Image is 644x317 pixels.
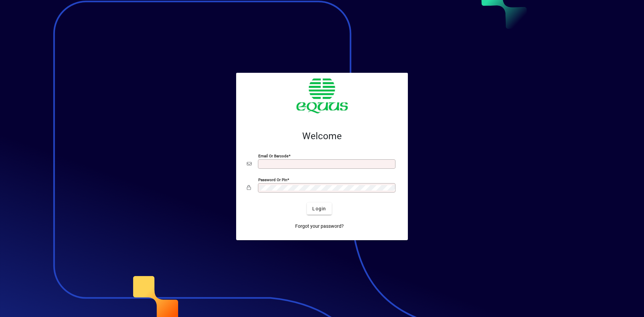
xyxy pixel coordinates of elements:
span: Login [312,205,326,212]
span: Forgot your password? [295,223,344,230]
button: Login [307,203,331,215]
a: Forgot your password? [292,220,346,232]
mat-label: Password or Pin [258,177,287,182]
mat-label: Email or Barcode [258,154,288,158]
h2: Welcome [247,130,397,142]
